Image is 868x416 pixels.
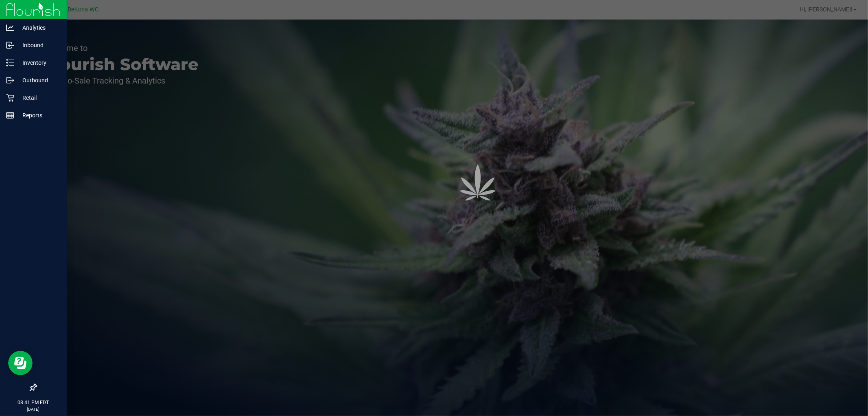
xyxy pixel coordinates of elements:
[6,94,14,102] inline-svg: Retail
[14,110,63,120] p: Reports
[4,406,63,412] p: [DATE]
[6,59,14,67] inline-svg: Inventory
[14,75,63,85] p: Outbound
[6,111,14,119] inline-svg: Reports
[6,41,14,49] inline-svg: Inbound
[4,399,63,406] p: 08:41 PM EDT
[14,93,63,103] p: Retail
[8,351,33,375] iframe: Resource center
[14,23,63,33] p: Analytics
[14,40,63,50] p: Inbound
[6,76,14,84] inline-svg: Outbound
[14,58,63,68] p: Inventory
[6,24,14,32] inline-svg: Analytics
